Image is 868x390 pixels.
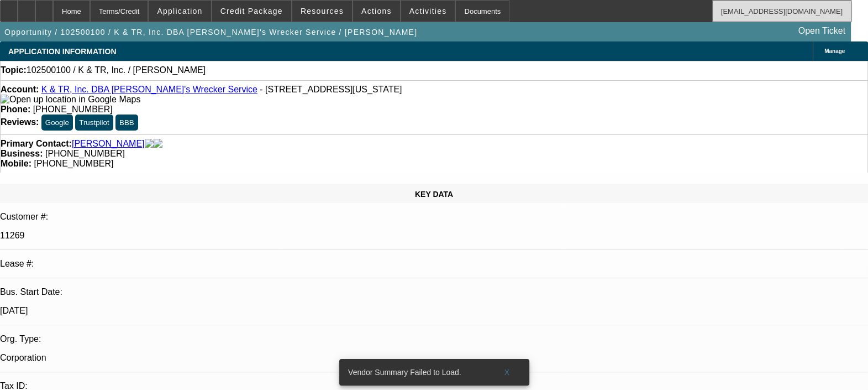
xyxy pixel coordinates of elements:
span: - [STREET_ADDRESS][US_STATE] [260,85,402,94]
button: X [490,362,525,382]
button: Actions [353,1,400,22]
span: Resources [301,7,344,15]
span: 102500100 / K & TR, Inc. / [PERSON_NAME] [27,65,206,75]
strong: Reviews: [1,117,39,127]
strong: Mobile: [1,159,31,168]
a: [PERSON_NAME] [72,139,145,149]
strong: Topic: [1,65,27,75]
strong: Business: [1,149,43,158]
span: [PHONE_NUMBER] [34,159,113,168]
button: Resources [292,1,352,22]
span: APPLICATION INFORMATION [8,47,116,56]
a: K & TR, Inc. DBA [PERSON_NAME]'s Wrecker Service [41,85,257,94]
button: Activities [401,1,455,22]
strong: Account: [1,85,39,94]
button: Application [149,1,211,22]
button: BBB [115,115,138,131]
img: linkedin-icon.png [154,139,162,149]
a: View Google Maps [1,95,140,104]
strong: Primary Contact: [1,139,72,149]
span: Credit Package [220,7,283,15]
span: Activities [409,7,447,15]
div: Vendor Summary Failed to Load. [339,359,490,386]
button: Google [41,115,73,131]
span: X [504,368,510,377]
span: Application [157,7,202,15]
strong: Phone: [1,105,30,114]
a: Open Ticket [794,22,850,40]
span: Opportunity / 102500100 / K & TR, Inc. DBA [PERSON_NAME]'s Wrecker Service / [PERSON_NAME] [4,28,417,37]
img: facebook-icon.png [145,139,154,149]
button: Trustpilot [75,115,113,131]
span: Manage [824,48,845,54]
button: Credit Package [212,1,291,22]
img: Open up location in Google Maps [1,95,140,105]
span: Actions [361,7,392,15]
span: [PHONE_NUMBER] [45,149,125,158]
span: [PHONE_NUMBER] [33,105,113,114]
span: KEY DATA [415,190,453,199]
